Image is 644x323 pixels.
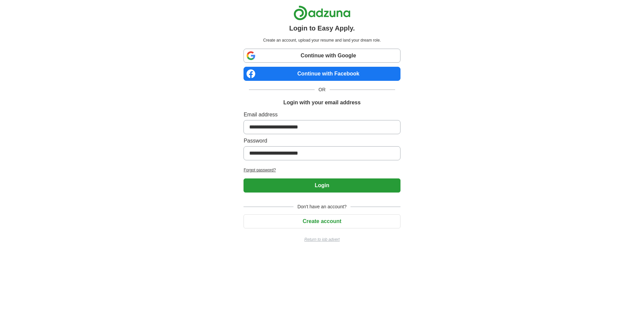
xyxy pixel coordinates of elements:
span: OR [315,86,330,93]
button: Login [244,178,400,193]
a: Forgot password? [244,167,400,173]
a: Create account [244,218,400,224]
label: Password [244,137,400,145]
a: Continue with Google [244,49,400,63]
p: Create an account, upload your resume and land your dream role. [245,37,399,43]
button: Create account [244,214,400,228]
label: Email address [244,111,400,119]
img: Adzuna logo [293,5,351,20]
h1: Login to Easy Apply. [289,23,355,33]
a: Continue with Facebook [244,67,400,81]
h1: Login with your email address [283,99,361,107]
span: Don't have an account? [293,203,351,210]
a: Return to job advert [244,236,400,243]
